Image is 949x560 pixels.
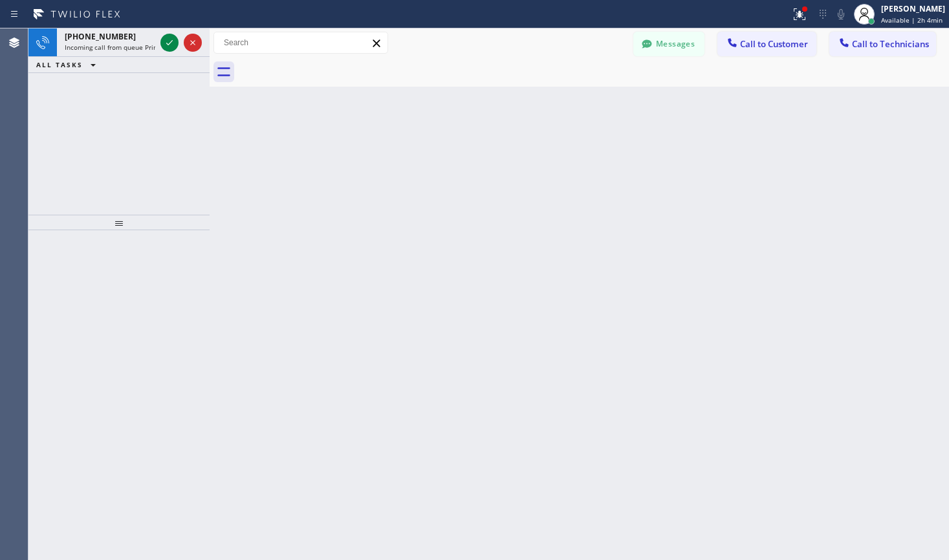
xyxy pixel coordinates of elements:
[633,32,704,56] button: Messages
[65,31,136,42] span: [PHONE_NUMBER]
[28,57,109,72] button: ALL TASKS
[881,3,945,14] div: [PERSON_NAME]
[829,32,936,56] button: Call to Technicians
[214,32,387,53] input: Search
[852,38,929,50] span: Call to Technicians
[36,60,83,69] span: ALL TASKS
[740,38,808,50] span: Call to Customer
[65,43,178,52] span: Incoming call from queue Primary EL
[717,32,816,56] button: Call to Customer
[160,34,179,52] button: Accept
[881,16,943,25] span: Available | 2h 4min
[832,5,850,23] button: Mute
[184,34,202,52] button: Reject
